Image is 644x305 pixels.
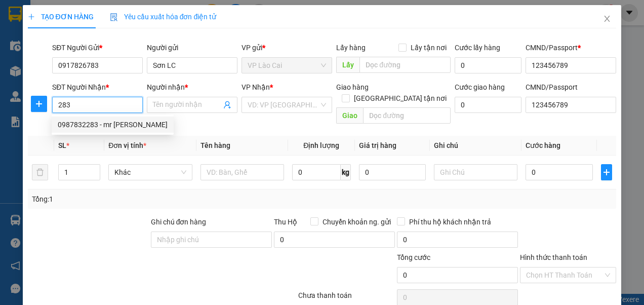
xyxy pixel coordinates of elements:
span: TẠO ĐƠN HÀNG [28,13,94,21]
div: Tổng: 1 [32,194,250,205]
span: Cước hàng [526,141,560,149]
span: Định lượng [303,141,339,149]
span: SL [58,141,66,149]
span: [GEOGRAPHIC_DATA] tận nơi [350,93,451,104]
label: Hình thức thanh toán [520,253,587,261]
span: Thu Hộ [274,218,297,226]
button: delete [32,164,48,180]
span: Phí thu hộ khách nhận trả [405,216,495,227]
div: CMND/Passport [526,42,616,53]
span: Lấy tận nơi [407,42,451,53]
input: Dọc đường [359,57,451,73]
button: Close [593,5,621,33]
input: Ghi chú đơn hàng [151,232,272,248]
label: Cước lấy hàng [455,44,500,52]
span: Chuyển khoản ng. gửi [318,216,395,227]
input: Ghi Chú [434,164,517,180]
span: Giao hàng [336,83,369,91]
span: Lấy [336,57,359,73]
span: Đơn vị tính [108,141,146,149]
span: VP Lào Cai [248,58,326,73]
div: Người nhận [147,82,237,93]
button: plus [601,164,613,180]
input: Dọc đường [363,107,451,124]
input: 0 [359,164,426,180]
span: plus [31,100,47,108]
label: Ghi chú đơn hàng [151,218,207,226]
input: VD: Bàn, Ghế [200,164,284,180]
span: Tên hàng [200,141,230,149]
span: Tổng cước [397,253,430,261]
span: VP Nhận [241,83,270,91]
span: plus [601,168,612,176]
input: Cước lấy hàng [455,57,521,73]
span: Giá trị hàng [359,141,396,149]
div: VP gửi [241,42,332,53]
div: 0987832283 - mr Long [52,117,174,133]
div: SĐT Người Gửi [52,42,143,53]
input: Cước giao hàng [455,97,521,113]
span: Khác [114,165,186,180]
th: Ghi chú [430,136,521,156]
label: Cước giao hàng [455,83,505,91]
span: user-add [223,101,231,109]
span: kg [341,164,351,180]
div: 0987832283 - mr [PERSON_NAME] [58,119,168,130]
div: SĐT Người Nhận [52,82,143,93]
div: Người gửi [147,42,237,53]
span: Yêu cầu xuất hóa đơn điện tử [110,13,217,21]
button: plus [31,96,47,112]
span: close [603,15,611,23]
img: icon [110,13,118,21]
span: Giao [336,107,363,124]
span: Lấy hàng [336,44,366,52]
span: plus [28,13,35,20]
div: CMND/Passport [526,82,616,93]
